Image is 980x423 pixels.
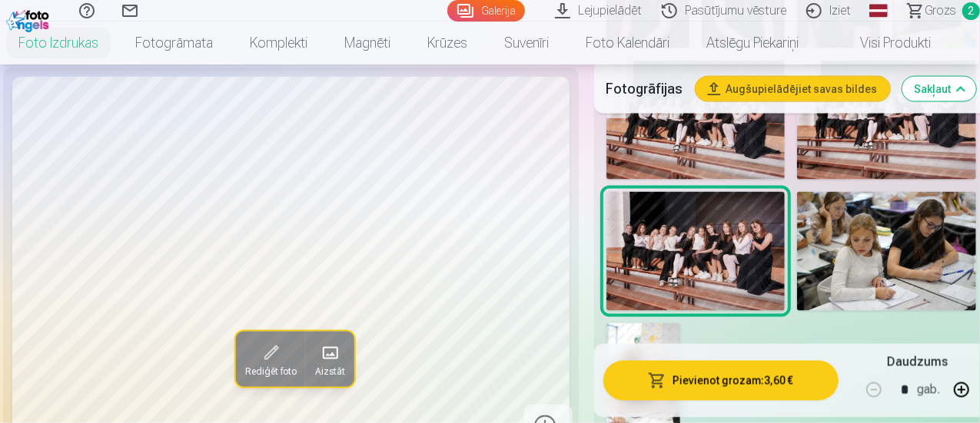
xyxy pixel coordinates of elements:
[6,6,53,32] img: /fa1
[567,21,688,64] a: Foto kalendāri
[917,371,940,408] div: gab.
[603,360,839,400] button: Pievienot grozam:3,60 €
[888,352,948,371] h5: Daudzums
[315,365,345,378] span: Aizstāt
[688,21,817,64] a: Atslēgu piekariņi
[962,2,980,20] span: 2
[306,332,354,387] button: Aizstāt
[117,21,231,64] a: Fotogrāmata
[326,21,409,64] a: Magnēti
[696,77,890,101] button: Augšupielādējiet savas bildes
[925,2,956,20] span: Grozs
[409,21,486,64] a: Krūzes
[231,21,326,64] a: Komplekti
[606,78,683,100] h5: Fotogrāfijas
[486,21,567,64] a: Suvenīri
[902,77,976,101] button: Sakļaut
[245,365,297,378] span: Rediģēt foto
[817,21,949,64] a: Visi produkti
[236,332,306,387] button: Rediģēt foto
